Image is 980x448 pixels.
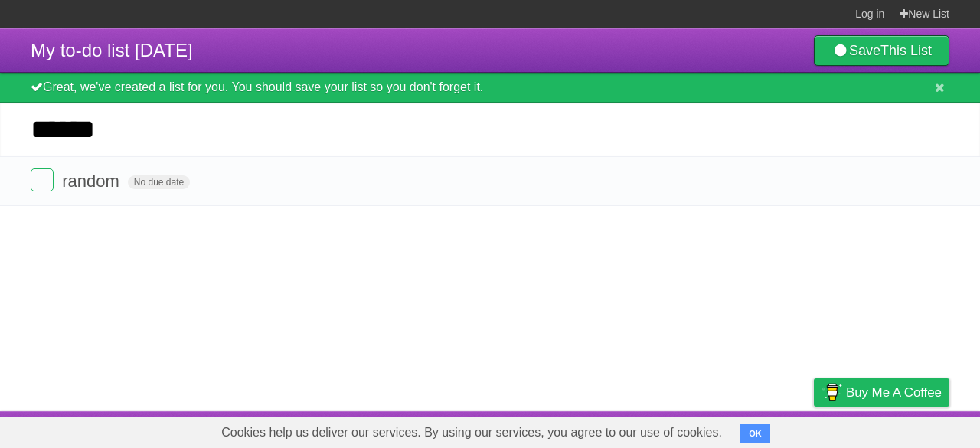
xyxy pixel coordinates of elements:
[661,415,723,444] a: Developers
[814,35,949,66] a: SaveThis List
[794,415,834,444] a: Privacy
[846,379,942,406] span: Buy me a coffee
[31,40,193,60] span: My to-do list [DATE]
[610,415,642,444] a: About
[742,415,776,444] a: Terms
[128,175,190,189] span: No due date
[62,172,123,191] span: random
[31,168,54,191] label: Done
[853,415,949,444] a: Suggest a feature
[206,417,737,448] span: Cookies help us deliver our services. By using our services, you agree to our use of cookies.
[814,378,949,407] a: Buy me a coffee
[880,43,932,58] b: This List
[822,379,842,405] img: Buy me a coffee
[740,424,770,443] button: OK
